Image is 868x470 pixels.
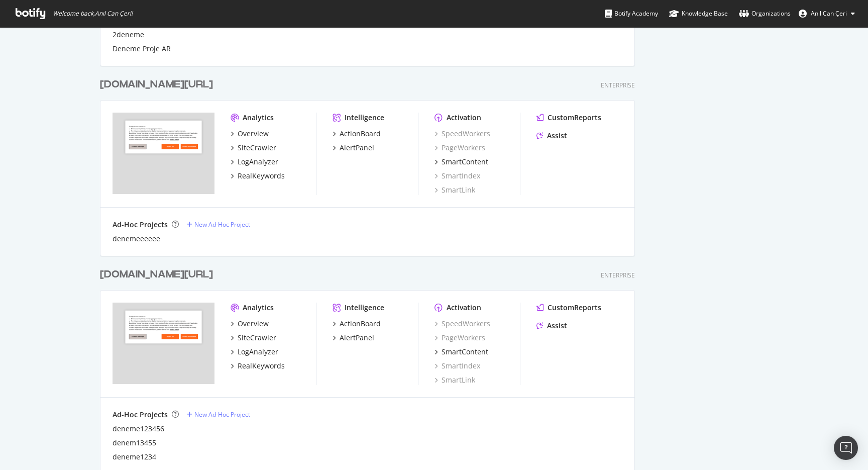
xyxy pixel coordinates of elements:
div: RealKeywords [238,361,285,371]
a: SmartIndex [435,361,480,371]
div: SmartContent [442,157,488,167]
div: LogAnalyzer [238,157,278,167]
a: PageWorkers [435,333,485,343]
div: CustomReports [548,113,601,123]
div: Analytics [243,303,274,313]
div: AlertPanel [340,143,374,153]
a: denemeeeeee [113,234,160,244]
div: Open Intercom Messenger [834,436,858,460]
div: ActionBoard [340,319,381,329]
a: SmartContent [435,157,488,167]
a: Overview [231,319,269,329]
button: Anıl Can Çeri [791,6,863,22]
div: Assist [547,131,567,141]
div: Analytics [243,113,274,123]
div: Intelligence [345,113,384,123]
div: Organizations [739,9,791,19]
div: [DOMAIN_NAME][URL] [100,77,213,92]
a: CustomReports [536,113,601,123]
span: Anıl Can Çeri [811,9,847,18]
a: New Ad-Hoc Project [187,410,250,419]
div: SiteCrawler [238,333,276,343]
a: SmartLink [435,185,475,195]
div: LogAnalyzer [238,347,278,357]
a: SmartLink [435,375,475,385]
div: AlertPanel [340,333,374,343]
a: deneme1234 [113,452,156,462]
a: LogAnalyzer [231,157,278,167]
div: RealKeywords [238,171,285,181]
a: Deneme Proje AR [113,44,171,54]
a: RealKeywords [231,361,285,371]
div: New Ad-Hoc Project [194,220,250,229]
div: New Ad-Hoc Project [194,410,250,419]
a: 2deneme [113,30,144,40]
span: Welcome back, Anıl Can Çeri ! [53,10,133,18]
div: Activation [447,303,481,313]
div: Enterprise [601,271,635,279]
div: Ad-Hoc Projects [113,410,168,420]
div: Overview [238,129,269,139]
a: RealKeywords [231,171,285,181]
div: Assist [547,321,567,331]
a: CustomReports [536,303,601,313]
a: LogAnalyzer [231,347,278,357]
a: SpeedWorkers [435,319,490,329]
div: ActionBoard [340,129,381,139]
div: [DOMAIN_NAME][URL] [100,267,213,282]
a: denem13455 [113,438,156,448]
img: trendyol.com/ro [113,113,214,194]
a: deneme123456 [113,424,164,434]
div: Activation [447,113,481,123]
div: SmartContent [442,347,488,357]
div: CustomReports [548,303,601,313]
div: Enterprise [601,81,635,89]
a: ActionBoard [333,129,381,139]
a: Assist [536,131,567,141]
div: Botify Academy [605,9,658,19]
div: Knowledge Base [669,9,728,19]
a: [DOMAIN_NAME][URL] [100,267,217,282]
div: Overview [238,319,269,329]
img: trendyol.com/en [113,303,214,384]
a: ActionBoard [333,319,381,329]
a: PageWorkers [435,143,485,153]
a: Assist [536,321,567,331]
a: SpeedWorkers [435,129,490,139]
a: SmartContent [435,347,488,357]
div: SiteCrawler [238,143,276,153]
a: [DOMAIN_NAME][URL] [100,77,217,92]
a: Overview [231,129,269,139]
div: Intelligence [345,303,384,313]
div: Ad-Hoc Projects [113,220,168,230]
a: SiteCrawler [231,333,276,343]
a: AlertPanel [333,333,374,343]
a: SmartIndex [435,171,480,181]
a: SiteCrawler [231,143,276,153]
a: New Ad-Hoc Project [187,220,250,229]
a: AlertPanel [333,143,374,153]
